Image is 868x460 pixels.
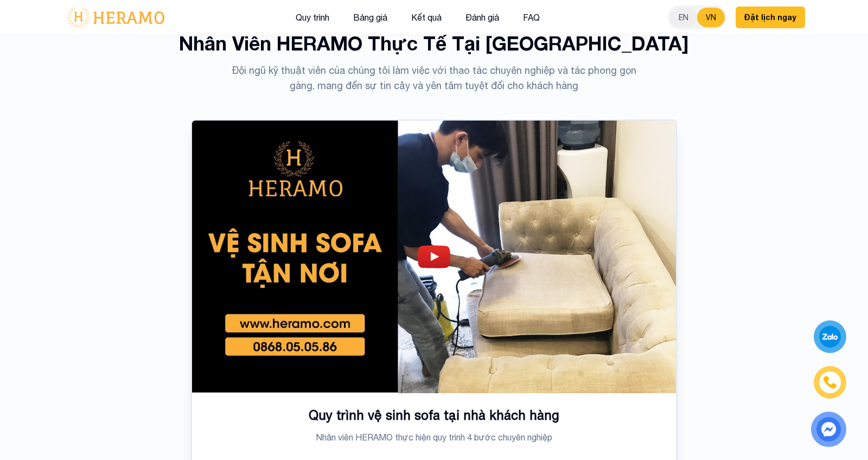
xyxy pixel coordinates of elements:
[226,63,642,93] p: Đội ngũ kỹ thuật viên của chúng tôi làm việc với thao tác chuyên nghiệp và tác phong gọn gàng, ma...
[252,430,616,444] p: Nhân viên HERAMO thực hiện quy trình 4 bước chuyên nghiệp
[192,121,676,393] img: Heramo introduction video
[408,10,445,24] button: Kết quả
[520,10,543,24] button: FAQ
[350,10,391,24] button: Bảng giá
[697,8,725,27] button: VN
[736,7,805,28] button: Đặt lịch ngay
[63,6,168,29] img: logo-with-text.png
[205,406,663,424] h3: Quy trình vệ sinh sofa tại nhà khách hàng
[292,10,333,24] button: Quy trình
[63,33,805,54] h2: Nhân Viên HERAMO Thực Tế Tại [GEOGRAPHIC_DATA]
[462,10,502,24] button: Đánh giá
[824,376,837,389] img: phone-icon
[418,245,450,268] img: Play Video
[815,368,845,397] a: phone-icon
[670,8,697,27] button: EN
